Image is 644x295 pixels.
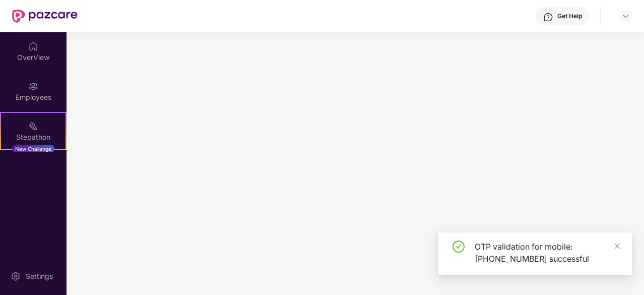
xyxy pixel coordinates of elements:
[11,271,21,281] img: svg+xml;base64,PHN2ZyBpZD0iU2V0dGluZy0yMHgyMCIgeG1sbnM9Imh0dHA6Ly93d3cudzMub3JnLzIwMDAvc3ZnIiB3aW...
[622,12,630,20] img: svg+xml;base64,PHN2ZyBpZD0iRHJvcGRvd24tMzJ4MzIiIHhtbG5zPSJodHRwOi8vd3d3LnczLm9yZy8yMDAwL3N2ZyIgd2...
[12,145,54,153] div: New Challenge
[1,132,66,142] div: Stepathon
[23,271,56,281] div: Settings
[453,241,465,253] span: check-circle
[543,12,553,22] img: svg+xml;base64,PHN2ZyBpZD0iSGVscC0zMngzMiIgeG1sbnM9Imh0dHA6Ly93d3cudzMub3JnLzIwMDAvc3ZnIiB3aWR0aD...
[557,12,582,20] div: Get Help
[28,81,38,91] img: svg+xml;base64,PHN2ZyBpZD0iRW1wbG95ZWVzIiB4bWxucz0iaHR0cDovL3d3dy53My5vcmcvMjAwMC9zdmciIHdpZHRoPS...
[28,41,38,51] img: svg+xml;base64,PHN2ZyBpZD0iSG9tZSIgeG1sbnM9Imh0dHA6Ly93d3cudzMub3JnLzIwMDAvc3ZnIiB3aWR0aD0iMjAiIG...
[28,121,38,131] img: svg+xml;base64,PHN2ZyB4bWxucz0iaHR0cDovL3d3dy53My5vcmcvMjAwMC9zdmciIHdpZHRoPSIyMSIgaGVpZ2h0PSIyMC...
[614,243,621,250] span: close
[12,10,78,23] img: New Pazcare Logo
[475,241,620,265] div: OTP validation for mobile: [PHONE_NUMBER] successful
